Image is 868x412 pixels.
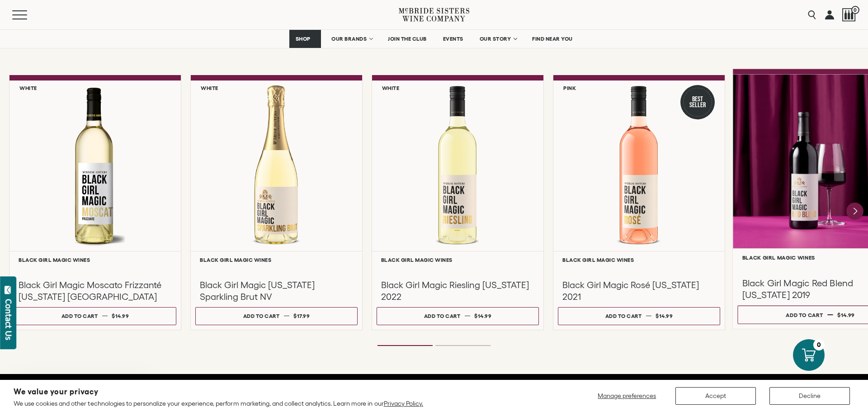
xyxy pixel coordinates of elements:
[562,257,716,263] h6: Black Girl Magic Wines
[19,85,37,91] h6: White
[384,400,423,407] a: Privacy Policy.
[295,36,311,42] span: SHOP
[14,307,176,325] button: Add to cart $14.99
[200,257,353,263] h6: Black Girl Magic Wines
[846,203,863,220] button: Next
[388,36,427,42] span: JOIN THE CLUB
[12,10,45,19] button: Mobile Menu Trigger
[14,388,423,396] h2: We value your privacy
[424,309,461,322] div: Add to cart
[474,313,491,319] span: $14.99
[377,345,433,346] li: Page dot 1
[813,339,825,350] div: 0
[786,308,823,322] div: Add to cart
[9,75,181,330] a: White Black Girl Magic Moscato Frizzanté California NV Black Girl Magic Wines Black Girl Magic Mo...
[381,279,534,303] h3: Black Girl Magic Riesling [US_STATE] 2022
[553,75,725,330] a: Pink Best Seller Black Girl Magic Rosé California Black Girl Magic Wines Black Girl Magic Rosé [U...
[201,85,218,91] h6: White
[851,6,859,14] span: 0
[526,30,579,48] a: FIND NEAR YOU
[19,257,172,263] h6: Black Girl Magic Wines
[769,387,850,405] button: Decline
[19,279,172,303] h3: Black Girl Magic Moscato Frizzanté [US_STATE] [GEOGRAPHIC_DATA]
[325,30,377,48] a: OUR BRANDS
[656,313,673,319] span: $14.99
[675,387,756,405] button: Accept
[605,309,642,322] div: Add to cart
[381,257,534,263] h6: Black Girl Magic Wines
[200,279,353,303] h3: Black Girl Magic [US_STATE] Sparkling Brut NV
[195,307,358,325] button: Add to cart $17.99
[372,75,544,330] a: White Black Girl Magic Riesling California Black Girl Magic Wines Black Girl Magic Riesling [US_S...
[293,313,310,319] span: $17.99
[562,279,716,303] h3: Black Girl Magic Rosé [US_STATE] 2021
[190,75,363,330] a: White Black Girl Magic California Sparkling Brut Black Girl Magic Wines Black Girl Magic [US_STAT...
[480,36,511,42] span: OUR STORY
[61,309,98,322] div: Add to cart
[837,312,855,317] span: $14.99
[474,30,522,48] a: OUR STORY
[592,387,662,405] button: Manage preferences
[382,85,400,91] h6: White
[443,36,463,42] span: EVENTS
[563,85,576,91] h6: Pink
[598,392,656,399] span: Manage preferences
[382,30,433,48] a: JOIN THE CLUB
[112,313,129,319] span: $14.99
[437,30,469,48] a: EVENTS
[377,307,539,325] button: Add to cart $14.99
[243,309,280,322] div: Add to cart
[289,30,321,48] a: SHOP
[532,36,573,42] span: FIND NEAR YOU
[331,36,367,42] span: OUR BRANDS
[14,399,423,407] p: We use cookies and other technologies to personalize your experience, perform marketing, and coll...
[4,299,13,340] div: Contact Us
[435,345,491,346] li: Page dot 2
[558,307,720,325] button: Add to cart $14.99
